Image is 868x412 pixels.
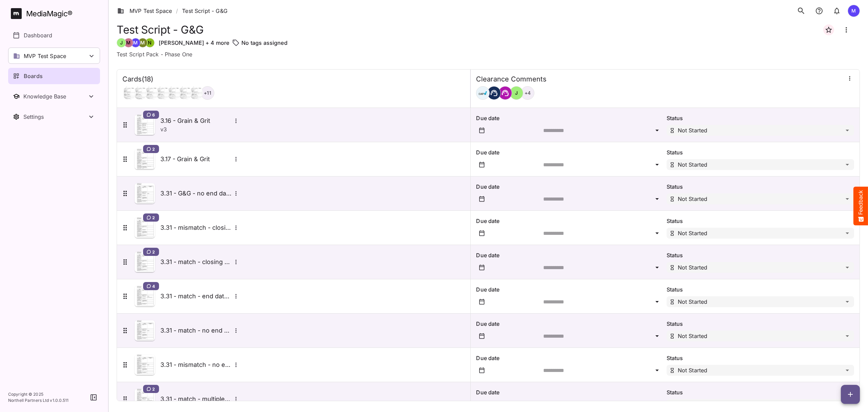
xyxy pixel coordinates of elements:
p: Not Started [678,196,708,202]
p: Not Started [678,230,708,236]
div: M [131,38,140,48]
p: Northell Partners Ltd v 1.0.0.511 [8,397,69,404]
img: Asset Thumbnail [135,218,155,238]
h4: Clearance Comments [476,75,547,83]
p: Not Started [678,299,708,304]
p: No tags assigned [241,39,287,47]
img: Asset Thumbnail [135,252,155,272]
p: Status [667,217,854,225]
button: Feedback [853,187,868,225]
div: M [124,38,133,48]
nav: Knowledge Base [8,88,100,105]
h5: 3.31 - match - closing down [160,258,232,266]
h5: 3.31 - match - multiple offers [160,395,232,403]
p: Due date [476,251,664,259]
p: Not Started [678,128,708,133]
p: Due date [476,148,664,156]
span: 2 [152,146,155,152]
span: 2 [152,386,155,392]
button: More options for 3.31 - match - multiple offers [232,395,240,404]
nav: Settings [8,109,100,125]
a: Boards [8,68,100,84]
p: Not Started [678,368,708,373]
a: MediaMagic® [11,8,100,19]
h5: 3.17 - Grain & Grit [160,155,232,163]
span: 2 [152,249,155,255]
img: Asset Thumbnail [135,355,155,375]
p: Not Started [678,333,708,339]
button: Board more options [838,22,854,38]
div: + 4 [521,86,534,100]
span: / [176,7,178,15]
button: More options for 3.31 - G&G - no end date - match [232,189,240,198]
div: Knowledge Base [23,93,87,100]
button: More options for 3.31 - match - end date in super [232,292,240,301]
p: Status [667,251,854,259]
a: Dashboard [8,27,100,43]
p: MVP Test Space [24,52,66,60]
img: Asset Thumbnail [135,286,155,306]
div: + 11 [201,86,214,100]
p: Status [667,183,854,191]
h4: Cards ( 18 ) [122,75,153,83]
div: J [117,38,126,48]
div: M [138,38,147,48]
h5: 3.31 - G&G - no end date - match [160,189,232,198]
img: Asset Thumbnail [135,115,155,135]
button: notifications [812,4,826,18]
p: Due date [476,217,664,225]
div: Settings [23,113,87,120]
div: J [510,86,523,100]
h5: 3.31 - match - no end date [160,326,232,335]
button: More options for 3.31 - mismatch - closing down [232,223,240,232]
p: Status [667,320,854,328]
span: 2 [152,215,155,220]
p: Due date [476,354,664,362]
p: Copyright © 2025 [8,391,69,397]
p: Not Started [678,265,708,270]
p: Due date [476,388,664,396]
h1: Test Script - G&G [117,23,204,36]
img: tag-outline.svg [232,39,240,47]
button: More options for 3.31 - match - closing down [232,258,240,266]
h5: 3.31 - mismatch - no end date [160,361,232,369]
p: Status [667,148,854,156]
a: MVP Test Space [117,7,172,15]
h5: 3.31 - mismatch - closing down [160,224,232,232]
p: Dashboard [24,31,52,39]
button: Toggle Settings [8,109,100,125]
button: search [794,4,808,18]
button: notifications [830,4,844,18]
p: Not Started [678,162,708,167]
p: Due date [476,320,664,328]
button: Toggle Knowledge Base [8,88,100,105]
button: More options for 3.31 - match - no end date [232,326,240,335]
p: [PERSON_NAME] + 4 more [159,39,229,47]
p: Due date [476,183,664,191]
button: More options for 3.17 - Grain & Grit [232,155,240,164]
button: More options for 3.31 - mismatch - no end date [232,360,240,369]
h5: 3.16 - Grain & Grit [160,117,232,125]
img: Asset Thumbnail [135,320,155,341]
span: 6 [152,112,155,117]
p: Status [667,285,854,294]
span: 4 [152,283,155,289]
img: Asset Thumbnail [135,389,155,409]
p: Test Script Pack - Phase One [117,50,860,58]
p: Boards [24,72,43,80]
p: Status [667,114,854,122]
img: Asset Thumbnail [135,149,155,169]
div: MediaMagic ® [26,8,73,19]
p: Status [667,388,854,396]
p: Due date [476,285,664,294]
img: Asset Thumbnail [135,183,155,204]
p: Status [667,354,854,362]
div: N [145,38,155,48]
h5: 3.31 - match - end date in super [160,292,232,300]
button: More options for 3.16 - Grain & Grit [232,116,240,125]
div: M [848,5,860,17]
p: v 3 [160,125,167,133]
p: Due date [476,114,664,122]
